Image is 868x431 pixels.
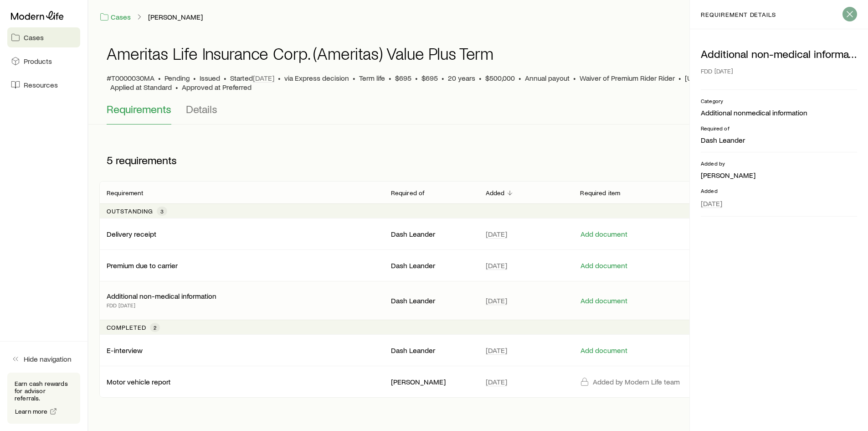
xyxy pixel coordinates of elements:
[284,73,349,83] span: via Express decision
[160,208,164,215] span: 3
[486,229,507,239] span: [DATE]
[107,103,850,125] div: Application details tabs
[485,73,515,83] span: $500,000
[389,73,391,83] span: •
[99,12,131,22] a: Cases
[107,324,146,331] p: Completed
[391,377,471,386] p: [PERSON_NAME]
[24,57,52,66] span: Products
[685,73,796,83] span: [US_STATE] ([GEOGRAPHIC_DATA])
[421,73,438,83] span: $695
[395,73,411,83] span: $695
[525,73,570,83] span: Annual payout
[253,73,274,83] span: [DATE]
[479,73,482,83] span: •
[701,47,857,60] p: Additional non-medical information
[580,73,675,83] span: Waiver of Premium Rider Rider
[391,261,471,270] p: Dash Leander
[15,408,48,415] span: Learn more
[148,13,203,21] a: [PERSON_NAME]
[701,187,857,194] p: Added
[182,83,252,92] span: Approved at Preferred
[24,80,58,89] span: Resources
[391,296,471,305] p: Dash Leander
[415,73,418,83] span: •
[7,75,80,95] a: Resources
[391,229,471,239] p: Dash Leander
[7,349,80,369] button: Hide navigation
[107,291,216,301] p: Additional non-medical information
[580,296,628,305] button: Add document
[7,373,80,424] div: Earn cash rewards for advisor referrals.Learn more
[391,189,425,197] p: Required of
[107,301,216,310] p: FDD [DATE]
[448,73,475,83] span: 20 years
[24,354,72,363] span: Hide navigation
[15,380,73,402] p: Earn cash rewards for advisor referrals.
[701,125,857,132] p: Required of
[107,189,143,197] p: Requirement
[230,73,274,83] p: Started
[701,171,857,180] p: [PERSON_NAME]
[519,73,521,83] span: •
[7,27,80,47] a: Cases
[107,346,143,355] p: E-interview
[107,44,493,62] h1: Ameritas Life Insurance Corp. (Ameritas) Value Plus Term
[486,377,507,386] span: [DATE]
[701,108,857,117] p: Additional nonmedical information
[701,199,722,208] span: [DATE]
[580,230,628,239] button: Add document
[593,377,680,386] p: Added by Modern Life team
[580,261,628,270] button: Add document
[224,73,226,83] span: •
[186,103,217,115] span: Details
[701,11,776,18] p: requirement details
[701,64,857,78] div: FDD [DATE]
[154,324,156,331] span: 2
[107,103,171,115] span: Requirements
[701,135,857,145] p: Dash Leander
[359,73,385,83] span: Term life
[701,97,857,104] p: Category
[24,33,44,42] span: Cases
[486,261,507,270] span: [DATE]
[353,73,355,83] span: •
[678,73,681,83] span: •
[200,73,220,83] span: Issued
[486,296,507,305] span: [DATE]
[164,73,190,83] p: Pending
[107,229,156,239] p: Delivery receipt
[107,73,154,83] span: #T0000030MA
[580,189,620,197] p: Required item
[278,73,281,83] span: •
[701,160,857,167] p: Added by
[391,346,471,355] p: Dash Leander
[107,208,153,215] p: Outstanding
[158,73,161,83] span: •
[486,346,507,355] span: [DATE]
[442,73,444,83] span: •
[486,189,505,197] p: Added
[107,154,113,166] span: 5
[107,261,178,270] p: Premium due to carrier
[175,83,178,92] span: •
[110,83,172,92] span: Applied at Standard
[107,377,171,386] p: Motor vehicle report
[573,73,576,83] span: •
[7,51,80,71] a: Products
[116,154,177,166] span: requirements
[580,346,628,355] button: Add document
[193,73,196,83] span: •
